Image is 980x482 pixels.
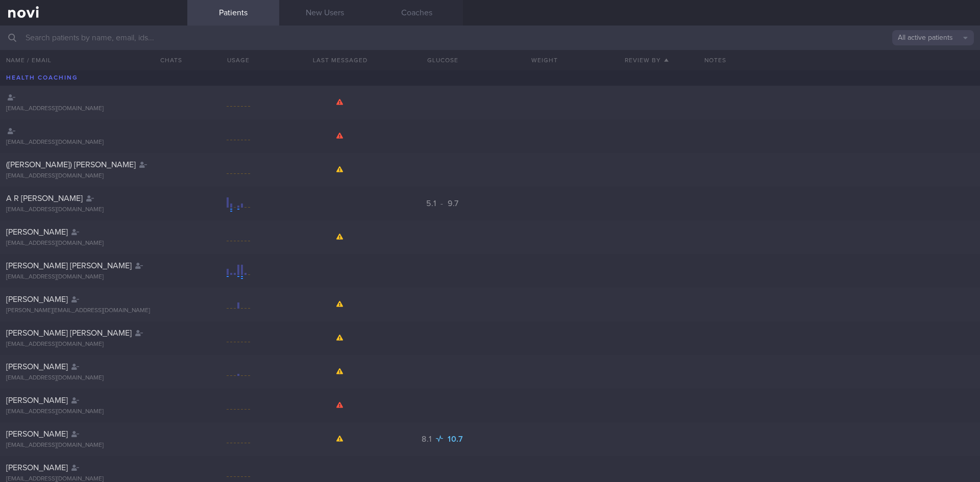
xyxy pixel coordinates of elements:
[6,172,181,180] div: [EMAIL_ADDRESS][DOMAIN_NAME]
[448,435,463,443] span: 10.7
[448,199,459,208] span: 9.7
[6,442,181,449] div: [EMAIL_ADDRESS][DOMAIN_NAME]
[892,30,974,45] button: All active patients
[6,408,181,416] div: [EMAIL_ADDRESS][DOMAIN_NAME]
[698,50,980,70] div: Notes
[440,199,444,208] span: -
[6,194,83,202] span: A R [PERSON_NAME]
[391,50,494,70] button: Glucose
[6,161,136,169] span: ([PERSON_NAME]) [PERSON_NAME]
[596,50,698,70] button: Review By
[6,105,181,113] div: [EMAIL_ADDRESS][DOMAIN_NAME]
[6,329,132,337] span: [PERSON_NAME] [PERSON_NAME]
[6,341,181,348] div: [EMAIL_ADDRESS][DOMAIN_NAME]
[6,396,68,404] span: [PERSON_NAME]
[6,307,181,315] div: [PERSON_NAME][EMAIL_ADDRESS][DOMAIN_NAME]
[6,430,68,438] span: [PERSON_NAME]
[6,295,68,303] span: [PERSON_NAME]
[6,206,181,214] div: [EMAIL_ADDRESS][DOMAIN_NAME]
[6,273,181,281] div: [EMAIL_ADDRESS][DOMAIN_NAME]
[6,228,68,236] span: [PERSON_NAME]
[6,240,181,247] div: [EMAIL_ADDRESS][DOMAIN_NAME]
[289,50,391,70] button: Last Messaged
[426,199,438,208] span: 5.1
[6,363,68,371] span: [PERSON_NAME]
[146,50,187,70] button: Chats
[6,374,181,382] div: [EMAIL_ADDRESS][DOMAIN_NAME]
[6,262,132,270] span: [PERSON_NAME] [PERSON_NAME]
[6,464,68,472] span: [PERSON_NAME]
[422,435,434,443] span: 8.1
[494,50,596,70] button: Weight
[6,139,181,146] div: [EMAIL_ADDRESS][DOMAIN_NAME]
[187,50,289,70] div: Usage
